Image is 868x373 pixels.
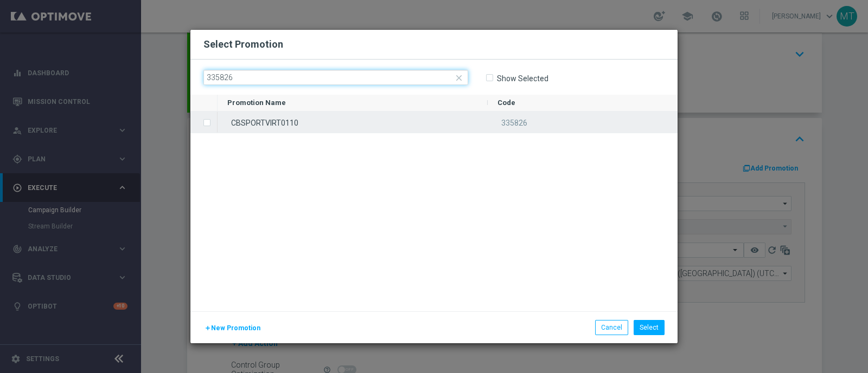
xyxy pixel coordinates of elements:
span: Code [497,99,515,107]
div: Press SPACE to select this row. [218,112,678,133]
div: Press SPACE to select this row. [190,112,218,133]
label: Show Selected [496,74,548,83]
button: New Promotion [203,322,261,334]
button: Cancel [595,320,628,335]
div: CBSPORTVIRT0110 [218,112,488,133]
button: Select [634,320,665,335]
i: close [454,73,464,83]
span: New Promotion [211,324,260,332]
i: add [205,325,211,331]
h2: Select Promotion [203,38,283,51]
span: 335826 [501,119,527,127]
input: Search by Promotion name or Promo code [203,70,468,85]
span: Promotion Name [227,99,286,107]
